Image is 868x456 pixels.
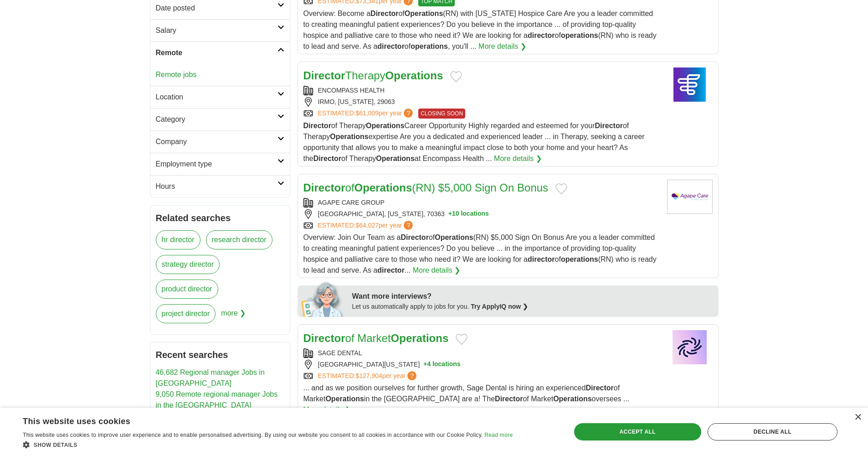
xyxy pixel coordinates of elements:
a: Salary [150,19,290,41]
a: Hours [150,175,290,197]
strong: Director [313,155,341,162]
a: hr director [156,230,200,249]
div: [GEOGRAPHIC_DATA], [US_STATE], 70363 [303,209,660,219]
img: Company logo [667,330,713,364]
strong: Operations [330,133,368,140]
a: Try ApplyIQ now ❯ [471,303,528,310]
a: project director [156,304,216,323]
span: This website uses cookies to improve user experience and to enable personalised advertising. By u... [23,432,483,438]
strong: Director [495,395,523,403]
h2: Salary [156,25,277,36]
img: Encompass Health logo [667,67,713,102]
strong: director [377,42,405,50]
strong: Operations [354,181,412,194]
strong: Director [303,181,345,194]
div: IRMO, [US_STATE], 29063 [303,97,660,107]
strong: Director [303,69,345,82]
strong: Director [303,332,345,344]
span: CLOSING SOON [418,109,465,119]
span: ? [404,221,413,230]
a: More details ❯ [303,404,351,415]
strong: Operations [366,122,404,130]
strong: operations [561,31,598,39]
button: Add to favorite jobs [555,183,567,194]
span: ... and as we position ourselves for further growth, Sage Dental is hiring an experienced of Mark... [303,384,630,403]
a: ESTIMATED:$127,904per year? [318,371,419,381]
a: 46,682 Regional manager Jobs in [GEOGRAPHIC_DATA] [156,368,265,387]
h2: Location [156,92,277,103]
strong: Operations [405,10,443,17]
span: ? [407,371,416,380]
span: of Therapy Career Opportunity Highly regarded and esteemed for your of Therapy expertise Are you ... [303,122,645,162]
a: DirectorTherapyOperations [303,69,443,82]
strong: Operations [391,332,449,344]
a: More details ❯ [413,265,461,276]
h2: Company [156,136,277,147]
strong: Director [370,10,398,17]
span: + [448,209,452,219]
a: strategy director [156,255,220,274]
button: +10 locations [448,209,489,219]
div: Show details [23,440,513,449]
strong: director [528,31,555,39]
a: ESTIMATED:$64,027per year? [318,221,415,230]
strong: Director [401,233,429,241]
h2: Remote [156,47,277,58]
a: Directorof MarketOperations [303,332,449,344]
a: Remote [150,41,290,64]
div: Decline all [708,423,837,440]
a: ESTIMATED:$61,009per year? [318,109,415,119]
div: SAGE DENTAL [303,348,660,358]
h2: Recent searches [156,348,284,362]
span: Show details [34,442,77,448]
strong: Director [595,122,623,130]
h2: Category [156,114,277,125]
div: This website uses cookies [23,413,490,427]
strong: Operations [435,233,473,241]
a: 9,050 Remote regional manager Jobs in the [GEOGRAPHIC_DATA] [156,390,278,409]
a: Employment type [150,153,290,175]
a: Location [150,86,290,108]
div: Accept all [574,423,701,440]
span: more ❯ [221,304,246,329]
div: [GEOGRAPHIC_DATA][US_STATE] [303,360,660,369]
div: Want more interviews? [352,291,713,302]
strong: Operations [376,155,414,162]
a: Read more, opens a new window [484,432,513,438]
span: $127,904 [355,372,382,379]
h2: Employment type [156,159,277,170]
button: Add to favorite jobs [450,71,462,82]
div: Close [854,414,861,421]
span: $64,027 [355,222,379,229]
span: + [423,360,427,369]
button: +4 locations [423,360,460,369]
strong: director [377,266,405,274]
h2: Hours [156,181,277,192]
strong: Operations [385,69,443,82]
img: Agape Care Group logo [667,180,713,214]
a: Remote jobs [156,71,197,78]
strong: director [528,255,555,263]
a: ENCOMPASS HEALTH [318,87,385,94]
a: AGAPE CARE GROUP [318,199,385,206]
a: Company [150,130,290,153]
a: Category [150,108,290,130]
a: research director [206,230,272,249]
strong: Director [303,122,331,130]
a: DirectorofOperations(RN) $5,000 Sign On Bonus [303,181,549,194]
a: More details ❯ [478,41,526,52]
img: apply-iq-scientist.png [301,280,345,317]
button: Add to favorite jobs [456,334,467,345]
a: product director [156,280,218,299]
h2: Related searches [156,211,284,225]
strong: operations [411,42,448,50]
span: ? [404,109,413,118]
strong: operations [561,255,598,263]
strong: Operations [325,395,364,403]
strong: Director [586,384,613,392]
h2: Date posted [156,3,277,14]
span: Overview: Join Our Team as a of (RN) $5,000 Sign On Bonus Are you a leader committed to creating ... [303,233,657,274]
span: Overview: Become a of (RN) with [US_STATE] Hospice Care Are you a leader committed to creating me... [303,10,657,50]
a: More details ❯ [494,153,542,164]
div: Let us automatically apply to jobs for you. [352,302,713,311]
